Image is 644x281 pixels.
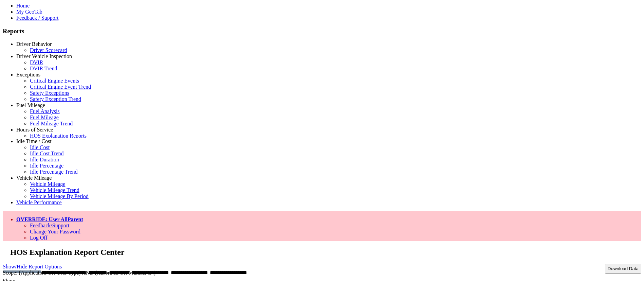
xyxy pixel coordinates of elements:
a: Idle Percentage [30,163,63,169]
a: Vehicle Mileage [16,175,52,181]
a: Fuel Mileage [30,115,59,120]
a: Idle Cost [30,144,50,150]
a: Show/Hide Report Options [3,262,62,271]
a: Feedback / Support [16,15,58,21]
a: Home [16,3,30,8]
a: Critical Engine Event Trend [30,84,91,90]
a: OVERRIDE: User AllParent [16,216,83,222]
a: Hours of Service [16,127,53,133]
h2: HOS Explanation Report Center [10,248,641,257]
a: Fuel Mileage Trend [30,121,73,126]
a: Vehicle Mileage [30,181,65,187]
a: Idle Cost Trend [30,151,64,156]
a: Safety Exception Trend [30,96,81,102]
a: HOS Explanation Reports [30,133,87,139]
a: Driver Vehicle Inspection [16,53,72,59]
a: Vehicle Mileage Trend [30,187,79,193]
a: DVIR [30,59,43,65]
a: Safety Exceptions [30,90,69,96]
span: Scope: (Application OR User Type) AND (Aurora IL OR Munster IN) [3,270,155,276]
a: Driver Scorecard [30,47,67,53]
h3: Reports [3,28,641,35]
a: Feedback/Support [30,223,69,228]
a: Critical Engine Events [30,78,79,84]
a: Fuel Mileage [16,102,45,108]
a: Vehicle Mileage By Period [30,193,89,199]
a: Change Your Password [30,229,80,234]
button: Download Data [605,264,641,274]
a: Driver Behavior [16,41,52,47]
a: Vehicle Performance [16,199,62,205]
a: Idle Duration [30,157,59,162]
a: My GeoTab [16,9,42,15]
a: Log Off [30,235,48,241]
a: Idle Time / Cost [16,138,52,144]
a: DVIR Trend [30,66,57,71]
a: Exceptions [16,72,40,77]
a: Fuel Analysis [30,108,60,114]
a: Idle Percentage Trend [30,169,77,175]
